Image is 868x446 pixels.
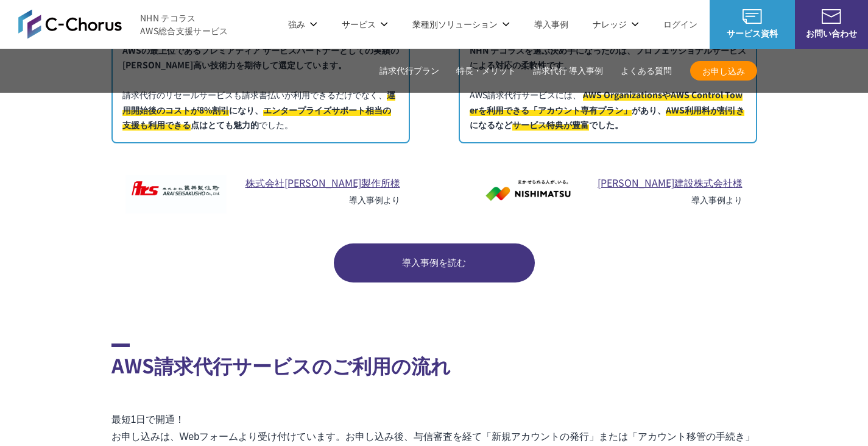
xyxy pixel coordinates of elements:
[288,18,317,31] p: 強み
[245,175,400,190] a: 株式会社[PERSON_NAME]製作所様
[245,193,400,206] p: 導入事例より
[598,175,743,190] a: [PERSON_NAME]建設株式会社様
[470,88,743,116] span: AWS OrganizationsやAWS Control Towerを利用できる「アカウント専有プラン」
[533,65,604,77] a: 請求代行 導入事例
[140,12,228,37] span: NHN テコラス AWS総合支援サービス
[111,32,410,143] p: 請求代行のリセールサービスも請求書払いが利用できるだけでなく、 でした。
[666,104,744,116] span: AWS利用料が割引き
[456,65,516,77] a: 特長・メリット
[470,88,744,131] span: があり、 になるなど でした。
[121,163,231,218] img: 株式会社荒井製作所様
[473,163,583,218] img: 西松建設株式会社様
[459,32,757,143] p: AWS請求代行サービスには、
[512,118,589,131] span: サービス特典が豊富
[743,9,762,24] img: AWS総合支援サービス C-Chorus サービス資料
[822,9,841,24] img: お問い合わせ
[598,193,743,206] p: 導入事例より
[412,18,510,31] p: 業種別ソリューション
[663,18,697,31] a: ログイン
[18,9,122,38] img: AWS総合支援サービス C-Chorus
[534,18,568,31] a: 導入事例
[710,27,795,40] span: サービス資料
[122,88,395,131] span: になり、 点はとても魅力的
[690,61,757,81] a: お申し込み
[334,256,535,270] span: 導入事例を読む
[111,343,757,379] h2: AWS請求代行サービスのご利用の流れ
[621,65,672,77] a: よくある質問
[342,18,388,31] p: サービス
[690,65,757,77] span: お申し込み
[334,243,535,282] a: 導入事例を読む
[18,9,228,38] a: AWS総合支援サービス C-Chorus NHN テコラスAWS総合支援サービス
[795,27,868,40] span: お問い合わせ
[593,18,639,31] p: ナレッジ
[122,88,395,116] span: 運用開始後のコストが8%割引
[379,65,439,77] a: 請求代行プラン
